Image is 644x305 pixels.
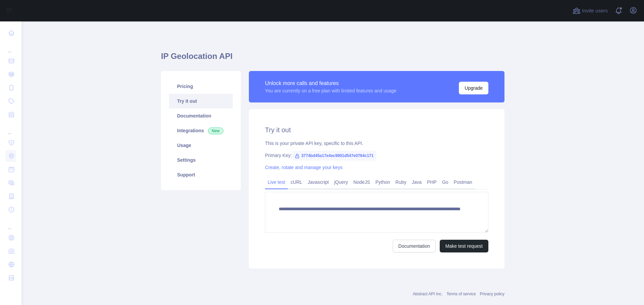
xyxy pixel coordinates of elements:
div: ... [5,40,16,54]
a: Usage [169,138,233,153]
a: Integrations New [169,123,233,138]
a: NodeJS [351,177,373,187]
a: Documentation [169,108,233,123]
div: Unlock more calls and features [265,79,396,87]
a: Documentation [393,240,436,252]
div: ... [5,217,16,230]
a: Java [409,177,425,187]
span: Invite users [582,7,608,15]
a: cURL [288,177,305,187]
a: Support [169,167,233,182]
div: Primary Key: [265,152,488,159]
a: Live test [265,177,288,187]
span: 3774bd45a17e4ec9901d547e0764c171 [292,151,376,161]
a: Privacy policy [480,292,504,296]
div: This is your private API key, specific to this API. [265,140,488,147]
a: Pricing [169,79,233,94]
button: Make test request [440,240,488,252]
a: Try it out [169,94,233,108]
a: Settings [169,153,233,167]
a: Abstract API Inc. [413,292,443,296]
a: Postman [451,177,475,187]
a: Ruby [393,177,409,187]
div: ... [5,122,16,135]
a: PHP [424,177,439,187]
div: You are currently on a free plan with limited features and usage [265,87,396,94]
a: Terms of service [446,292,476,296]
a: Javascript [305,177,331,187]
h2: Try it out [265,125,488,135]
a: Go [439,177,451,187]
span: New [208,128,223,134]
a: Python [373,177,393,187]
button: Upgrade [459,82,488,94]
a: Create, rotate and manage your keys [265,165,342,170]
h1: IP Geolocation API [161,51,504,67]
a: jQuery [331,177,351,187]
button: Invite users [571,5,609,16]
